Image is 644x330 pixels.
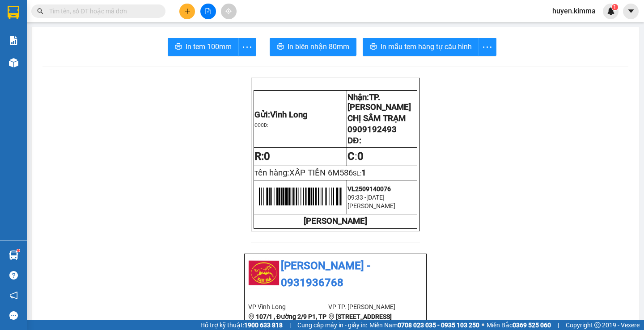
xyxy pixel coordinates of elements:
[270,38,356,56] button: printerIn biên nhận 80mm
[175,43,182,51] span: printer
[623,4,639,19] button: caret-down
[347,150,355,163] strong: C
[370,43,377,51] span: printer
[347,136,361,146] span: DĐ:
[363,38,479,56] button: printerIn mẫu tem hàng tự cấu hình
[513,322,551,329] strong: 0369 525 060
[264,150,270,163] span: 0
[479,42,496,53] span: more
[248,313,326,330] b: 107/1 , Đường 2/9 P1, TP Vĩnh Long
[184,8,191,14] span: plus
[304,216,367,226] strong: [PERSON_NAME]
[558,320,559,330] span: |
[369,320,479,330] span: Miền Nam
[347,202,395,209] span: [PERSON_NAME]
[347,194,366,201] span: 09:33 -
[238,38,256,56] button: more
[8,6,19,19] img: logo-vxr
[254,150,270,163] strong: R:
[347,185,391,192] span: VL2509140076
[482,323,484,327] span: ⚪️
[9,251,18,260] img: warehouse-icon
[545,5,603,17] span: huyen.kimma
[277,43,284,51] span: printer
[9,58,18,67] img: warehouse-icon
[17,249,20,252] sup: 1
[244,322,283,329] strong: 1900 633 818
[248,302,328,312] li: VP Vĩnh Long
[9,271,18,280] span: question-circle
[347,92,411,112] span: TP. [PERSON_NAME]
[357,150,364,163] span: 0
[179,4,195,19] button: plus
[479,38,496,56] button: more
[361,168,366,178] span: 1
[258,168,353,178] span: ên hàng:
[205,8,211,14] span: file-add
[381,41,472,52] span: In mẫu tem hàng tự cấu hình
[254,110,308,120] span: Gửi:
[347,92,411,112] span: Nhận:
[9,311,18,320] span: message
[627,7,635,15] span: caret-down
[168,38,239,56] button: printerIn tem 100mm
[200,320,283,330] span: Hỗ trợ kỹ thuật:
[239,42,256,53] span: more
[200,4,216,19] button: file-add
[347,150,364,163] span: :
[248,258,280,289] img: logo.jpg
[49,6,155,16] input: Tìm tên, số ĐT hoặc mã đơn
[225,8,232,14] span: aim
[288,41,349,52] span: In biên nhận 80mm
[328,302,408,312] li: VP TP. [PERSON_NAME]
[254,170,353,177] span: T
[254,122,268,128] span: CCCD:
[9,291,18,300] span: notification
[289,320,291,330] span: |
[487,320,551,330] span: Miền Bắc
[248,258,423,291] li: [PERSON_NAME] - 0931936768
[612,4,618,10] sup: 1
[366,194,385,201] span: [DATE]
[186,41,232,52] span: In tem 100mm
[37,8,43,14] span: search
[594,322,601,328] span: copyright
[328,313,392,330] b: [STREET_ADDRESS][PERSON_NAME]
[270,110,308,120] span: Vĩnh Long
[248,313,254,320] span: environment
[328,313,335,320] span: environment
[353,170,361,177] span: SL:
[221,4,237,19] button: aim
[289,168,353,178] span: XẤP TIỀN 6M586
[607,7,615,15] img: icon-new-feature
[347,125,397,134] span: 0909192493
[297,320,367,330] span: Cung cấp máy in - giấy in:
[347,113,406,123] span: CHỊ SÂM TRẠM
[398,322,479,329] strong: 0708 023 035 - 0935 103 250
[613,4,616,10] span: 1
[9,36,18,45] img: solution-icon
